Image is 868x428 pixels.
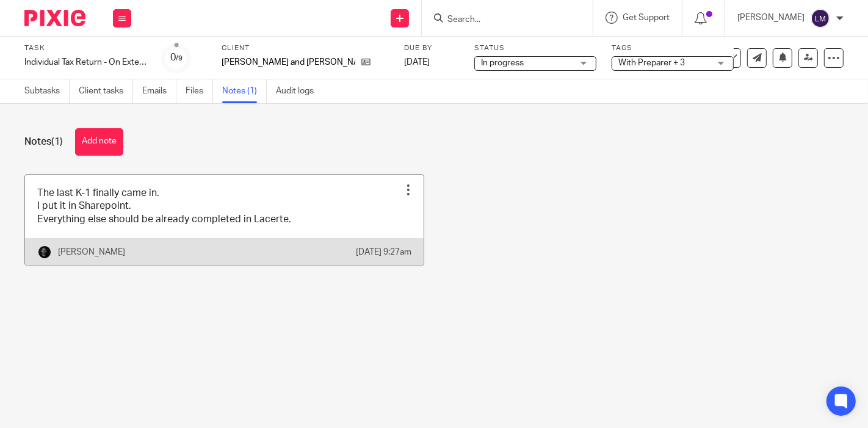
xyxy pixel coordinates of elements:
[142,79,176,103] a: Emails
[170,51,183,65] div: 0
[37,245,52,259] img: Chris.jpg
[481,59,524,67] span: In progress
[176,55,183,62] small: /9
[24,79,70,103] a: Subtasks
[404,58,430,67] span: [DATE]
[623,13,670,22] span: Get Support
[222,56,355,68] p: [PERSON_NAME] and [PERSON_NAME]
[222,79,267,103] a: Notes (1)
[75,128,123,156] button: Add note
[51,137,63,147] span: (1)
[24,136,63,148] h1: Notes
[276,79,323,103] a: Audit logs
[474,43,596,53] label: Status
[356,246,411,258] p: [DATE] 9:27am
[446,15,556,26] input: Search
[58,246,125,258] p: [PERSON_NAME]
[404,43,459,53] label: Due by
[79,79,133,103] a: Client tasks
[24,43,146,53] label: Task
[737,12,805,24] p: [PERSON_NAME]
[222,43,389,53] label: Client
[24,10,85,26] img: Pixie
[811,9,830,28] img: svg%3E
[618,59,685,67] span: With Preparer + 3
[186,79,213,103] a: Files
[24,56,146,68] div: Individual Tax Return - On Extension
[612,43,734,53] label: Tags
